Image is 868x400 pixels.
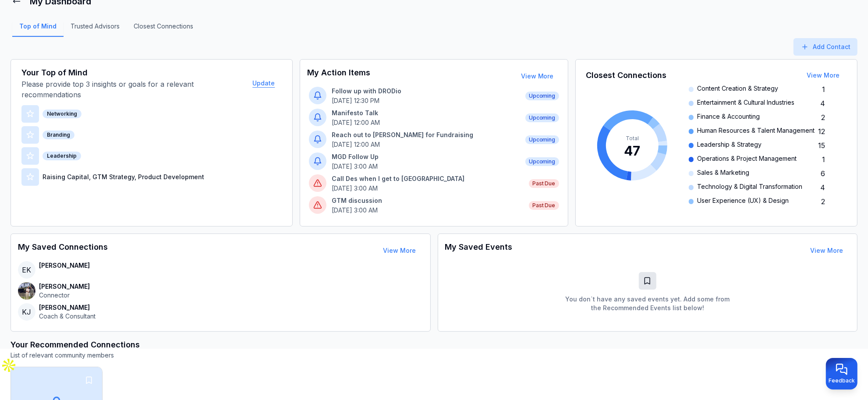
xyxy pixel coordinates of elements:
span: 15 [818,140,825,151]
span: Upcoming [525,113,559,122]
p: [PERSON_NAME] [39,303,96,312]
h3: Your Top of Mind [21,67,244,79]
span: Past Due [529,201,559,210]
span: Content Creation & Strategy [697,84,778,95]
h3: My Saved Connections [18,241,108,260]
p: [PERSON_NAME] [39,282,90,291]
p: Please provide top 3 insights or goals for a relevant recommendations [21,79,244,100]
h3: Closest Connections [586,69,667,81]
span: Upcoming [525,92,559,100]
p: Coach & Consultant [39,312,96,321]
p: [DATE] 12:30 PM [332,96,520,105]
span: 4 [821,98,825,109]
tspan: 47 [624,143,640,159]
p: Raising Capital, GTM Strategy, Product Development [43,173,204,181]
div: Branding [43,131,74,139]
button: Update [245,74,282,92]
div: Leadership [43,152,81,160]
span: 2 [822,196,825,207]
p: [PERSON_NAME] [39,261,90,270]
img: contact-avatar [18,282,35,300]
span: Leadership & Strategy [697,140,762,151]
p: [DATE] 12:00 AM [332,140,520,149]
p: [DATE] 3:00 AM [332,162,520,171]
p: Reach out to [PERSON_NAME] for Fundraising [332,131,520,139]
span: Entertainment & Cultural Industries [697,98,794,109]
p: Connector [39,291,90,300]
span: 6 [821,168,825,179]
span: User Experience (UX) & Design [697,196,789,207]
p: [DATE] 12:00 AM [332,118,520,127]
span: EK [18,261,35,279]
span: 1 [822,84,825,95]
span: Upcoming [525,157,559,166]
button: View More [376,242,423,259]
span: Human Resources & Talent Management [697,126,815,137]
button: Add Contact [794,38,857,56]
p: Follow up with DRODio [332,87,520,96]
span: Past Due [529,179,559,188]
p: GTM discussion [332,196,523,205]
p: Manifesto Talk [332,109,520,117]
span: 4 [821,182,825,193]
div: Networking [43,110,81,118]
span: Technology & Digital Transformation [697,182,802,193]
tspan: Total [626,135,639,142]
p: [DATE] 3:00 AM [332,206,523,215]
button: View More [803,242,850,259]
a: Top of Mind [12,22,64,37]
h3: Your Recommended Connections [11,339,857,351]
p: MGD Follow Up [332,152,520,161]
a: Trusted Advisors [64,22,127,37]
span: Feedback [829,377,855,384]
p: Call Des when I get to [GEOGRAPHIC_DATA] [332,174,523,183]
a: View More [810,247,843,254]
span: Upcoming [525,135,559,144]
span: KJ [18,303,35,321]
span: Finance & Accounting [697,112,760,123]
p: You don`t have any saved events yet. Add some from the Recommended Events list below! [560,295,735,312]
span: 1 [822,154,825,165]
h3: My Saved Events [445,241,513,260]
p: [DATE] 3:00 AM [332,184,523,193]
a: Closest Connections [127,22,200,37]
h3: My Action Items [307,67,370,86]
span: Operations & Project Management [697,154,797,165]
span: 12 [818,126,825,137]
span: 2 [822,112,825,123]
button: View More [800,67,847,84]
span: Sales & Marketing [697,168,749,179]
button: View More [514,67,561,85]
